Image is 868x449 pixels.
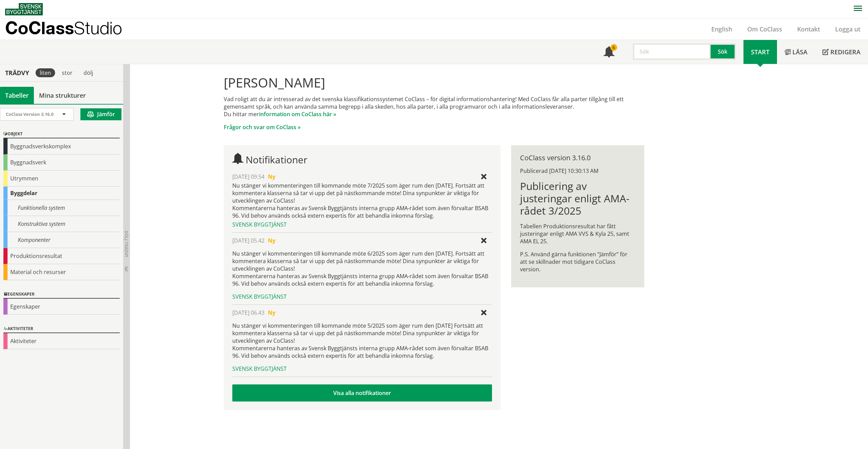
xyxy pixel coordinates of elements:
span: Notifikationer [604,47,614,58]
div: Produktionsresultat [3,248,120,264]
span: Notifikationer [246,153,307,166]
div: stor [58,68,77,77]
a: Visa alla notifikationer [232,384,492,402]
a: Redigera [815,40,868,64]
span: Ny [268,237,275,244]
h1: Publicering av justeringar enligt AMA-rådet 3/2025 [520,180,635,217]
img: Svensk Byggtjänst [5,3,43,15]
div: Aktiviteter [3,325,120,333]
div: Aktiviteter [3,333,120,349]
p: Vad roligt att du är intresserad av det svenska klassifikationssystemet CoClass – för digital inf... [224,95,644,118]
input: Sök [633,43,711,60]
span: Studio [74,18,122,38]
div: Svensk Byggtjänst [232,365,492,372]
span: Start [751,48,769,56]
div: Nu stänger vi kommenteringen till kommande möte 7/2025 som äger rum den [DATE]. Fortsätt att komm... [232,182,492,219]
div: Egenskaper [3,299,120,315]
a: Kontakt [790,25,828,33]
span: [DATE] 09.54 [232,173,264,180]
div: 6 [610,44,617,51]
span: Dölj trädvy [124,231,129,257]
p: Tabellen Produktionsresultat har fått justeringar enligt AMA VVS & Kyla 25, samt AMA EL 25. [520,222,635,245]
div: Komponenter [3,232,120,248]
div: CoClass version 3.16.0 [520,154,635,162]
p: Nu stänger vi kommenteringen till kommande möte 5/2025 som äger rum den [DATE] Fortsätt att komme... [232,322,492,359]
a: Start [743,40,777,64]
p: P.S. Använd gärna funktionen ”Jämför” för att se skillnader mot tidigare CoClass version. [520,250,635,273]
span: Redigera [830,48,860,56]
div: Svensk Byggtjänst [232,221,492,228]
div: Publicerad [DATE] 10:30:13 AM [520,167,635,175]
div: Utrymmen [3,171,120,187]
div: Byggnadsverkskomplex [3,138,120,154]
a: Läsa [777,40,815,64]
button: Sök [711,43,736,60]
a: Logga ut [828,25,868,33]
div: Byggnadsverk [3,154,120,171]
div: dölj [79,68,97,77]
div: Byggdelar [3,187,120,200]
a: Om CoClass [740,25,790,33]
a: information om CoClass här » [259,110,336,118]
span: Ny [268,173,275,180]
div: Material och resurser [3,264,120,280]
span: CoClass Version 3.16.0 [6,111,53,117]
a: CoClassStudio [5,18,137,40]
div: Egenskaper [3,290,120,299]
div: Trädvy [1,69,33,77]
a: Frågor och svar om CoClass » [224,123,301,131]
span: Läsa [792,48,807,56]
p: Nu stänger vi kommenteringen till kommande möte 6/2025 som äger rum den [DATE]. Fortsätt att komm... [232,250,492,287]
a: English [704,25,740,33]
span: [DATE] 05.42 [232,237,264,244]
span: Ny [268,309,275,316]
a: 6 [596,40,622,64]
h1: [PERSON_NAME] [224,75,644,90]
div: Objekt [3,130,120,138]
div: Svensk Byggtjänst [232,293,492,300]
p: CoClass [5,24,122,32]
div: liten [36,68,55,77]
button: Jämför [80,108,121,120]
div: Funktionella system [3,200,120,216]
span: [DATE] 06.43 [232,309,264,316]
div: Konstruktiva system [3,216,120,232]
a: Mina strukturer [34,87,91,104]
